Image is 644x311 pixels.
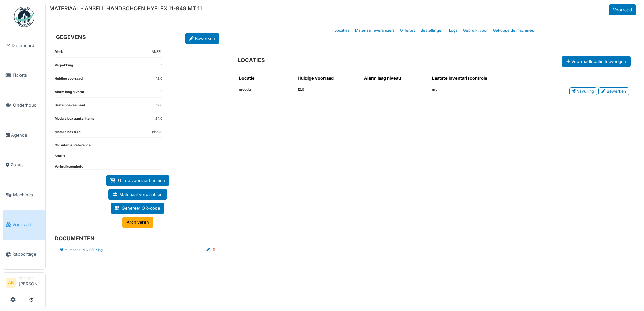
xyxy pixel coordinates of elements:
span: Tickets [12,72,43,78]
a: thumbnail_IMG_0307.jpg [65,248,103,253]
dt: Modula box aantal items [55,116,94,124]
dd: ANSEL [152,49,162,55]
th: Laatste inventariscontrole [429,72,527,84]
span: Voorraad [12,221,43,228]
dt: Old internal reference [55,143,91,148]
td: n/a [429,84,527,100]
span: Onderhoud [13,102,43,108]
h6: GEGEVENS [56,34,86,40]
a: Navulling [569,87,597,95]
dd: 12.0 [156,103,162,108]
dt: Verbruikseenheid [55,164,83,169]
th: Alarm laag niveau [361,72,429,84]
a: Dashboard [3,31,45,61]
dt: Alarm laag niveau [55,90,84,97]
a: Uit de voorraad nemen [106,175,169,186]
a: Materiaal leveranciers [352,23,397,38]
dt: Bestelhoeveelheid [55,103,85,111]
a: Rapportage [3,240,45,270]
h6: DOCUMENTEN [55,235,215,242]
td: modula [236,84,295,100]
dd: 12.0 [156,76,162,81]
a: Zones [3,150,45,180]
a: Bewerken [598,87,629,95]
div: Manager [19,275,43,280]
dd: 1 [161,63,162,68]
span: Zones [11,162,43,168]
a: Materiaal verplaatsen [108,189,167,200]
a: Gebruikt voor [460,23,490,38]
dt: Status [55,154,65,159]
li: [PERSON_NAME] [19,275,43,290]
h6: LOCATIES [238,57,265,63]
a: Gekoppelde machines [490,23,537,38]
button: Voorraadlocatie toevoegen [562,56,631,67]
a: Agenda [3,120,45,150]
a: Bestellingen [418,23,446,38]
img: Badge_color-CXgf-gQk.svg [14,7,34,27]
th: Huidige voorraad [295,72,361,84]
dt: Modula box size [55,130,81,137]
a: Voorraad [3,210,45,240]
span: Dashboard [12,42,43,49]
th: Locatie [236,72,295,84]
h6: MATERIAAL - ANSELL HANDSCHOEN HYFLEX 11-849 MT 11 [49,5,202,12]
dd: 2 [160,90,162,95]
a: Voorraad [609,4,636,15]
dd: 24.0 [155,116,162,122]
dt: Merk [55,49,63,57]
li: AB [6,278,16,288]
a: Offertes [397,23,418,38]
span: Rapportage [12,251,43,257]
dt: Huidige voorraad [55,76,83,84]
span: Agenda [11,132,43,138]
td: 12.0 [295,84,361,100]
a: Tickets [3,61,45,91]
a: Bewerken [185,33,219,44]
span: Machines [13,192,43,198]
a: Genereer QR-code [111,203,164,214]
a: Archiveren [122,217,153,228]
a: Machines [3,180,45,210]
a: Locaties [332,23,352,38]
a: AB Manager[PERSON_NAME] [6,275,43,291]
a: Logs [446,23,460,38]
dt: Verpakking [55,63,73,71]
dd: BiboxB [152,130,162,135]
a: Onderhoud [3,90,45,120]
